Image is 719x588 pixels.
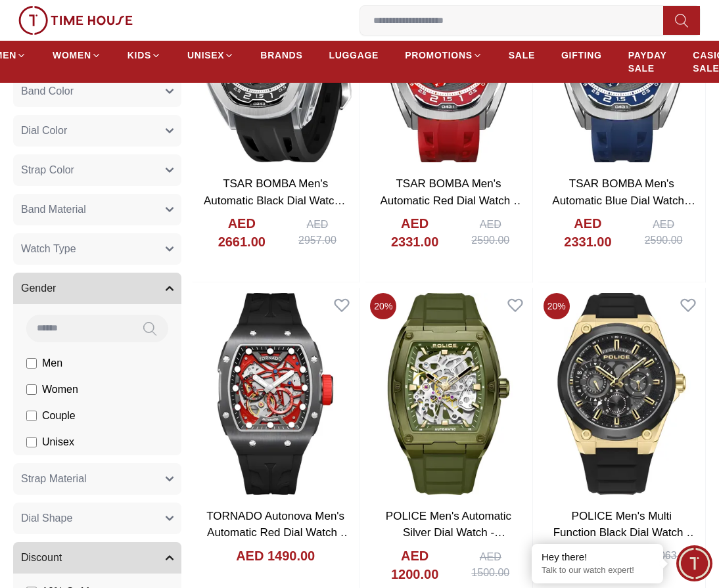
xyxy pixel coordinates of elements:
span: Band Color [21,83,74,99]
span: BRANDS [260,49,302,62]
input: Unisex [26,437,37,447]
a: POLICE Men's Multi Function Black Dial Watch - PEWJQ2203241 [553,510,698,556]
span: Gender [21,281,56,296]
button: Dial Color [13,115,181,147]
span: LUGGAGE [329,49,379,62]
span: Women [42,382,78,397]
span: SALE [509,49,535,62]
span: Discount [21,550,62,566]
h4: AED 1200.00 [375,547,454,583]
button: Strap Color [13,154,181,186]
input: Women [26,384,37,395]
span: Dial Color [21,123,67,139]
button: Band Color [13,76,181,107]
span: Watch Type [21,241,76,257]
button: Discount [13,542,181,574]
a: POLICE Men's Automatic Silver Dial Watch - PEWJR0005906 [386,510,511,556]
a: PAYDAY SALE [628,43,667,80]
span: PAYDAY SALE [628,49,667,75]
a: SALE [509,43,535,67]
img: ... [18,6,133,35]
button: Gender [13,273,181,304]
button: Band Material [13,194,181,225]
span: Unisex [42,434,74,450]
div: Chat Widget [676,545,712,581]
a: TSAR BOMBA Men's Automatic Red Dial Watch - TB8213A-04 SET [380,177,524,223]
h4: AED 1490.00 [236,547,315,565]
button: Dial Shape [13,503,181,534]
span: Couple [42,408,76,424]
a: LUGGAGE [329,43,379,67]
h4: AED 2331.00 [549,214,628,251]
span: KIDS [128,49,151,62]
a: WOMEN [53,43,101,67]
a: GIFTING [561,43,602,67]
span: 20 % [370,293,396,319]
p: Talk to our watch expert! [542,565,653,576]
span: GIFTING [561,49,602,62]
a: BRANDS [260,43,302,67]
span: Strap Material [21,471,87,487]
a: TSAR BOMBA Men's Automatic Blue Dial Watch - TB8213A-03 SET [552,177,695,223]
span: Band Material [21,202,86,217]
div: AED 1500.00 [459,549,522,581]
input: Men [26,358,37,369]
a: TSAR BOMBA Men's Automatic Black Dial Watch - TB8213A-06 SET [204,177,348,223]
span: PROMOTIONS [405,49,473,62]
a: KIDS [128,43,161,67]
a: UNISEX [187,43,234,67]
div: Hey there! [542,551,653,564]
div: AED 2590.00 [459,217,522,248]
span: UNISEX [187,49,224,62]
img: TORNADO Autonova Men's Automatic Red Dial Watch - T24302-XSBB [192,288,359,500]
a: TORNADO Autonova Men's Automatic Red Dial Watch - T24302-XSBB [206,510,351,556]
input: Couple [26,411,37,421]
img: POLICE Men's Multi Function Black Dial Watch - PEWJQ2203241 [538,288,705,500]
span: Men [42,355,62,371]
h4: AED 2661.00 [202,214,281,251]
span: 20 % [544,293,570,319]
span: WOMEN [53,49,91,62]
button: Strap Material [13,463,181,495]
a: PROMOTIONS [405,43,482,67]
img: POLICE Men's Automatic Silver Dial Watch - PEWJR0005906 [365,288,532,500]
span: Dial Shape [21,510,72,526]
div: AED 2957.00 [287,217,349,248]
div: AED 2590.00 [632,217,695,248]
button: Watch Type [13,233,181,265]
span: Strap Color [21,162,74,178]
h4: AED 2331.00 [375,214,454,251]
